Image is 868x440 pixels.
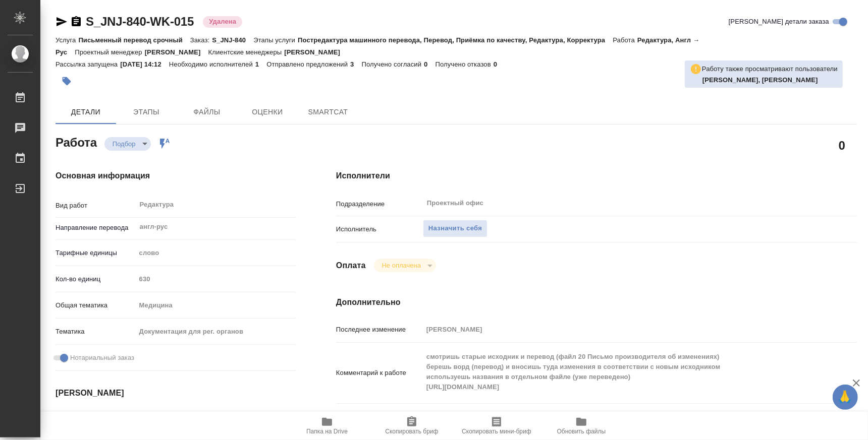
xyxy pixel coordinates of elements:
a: S_JNJ-840-WK-015 [86,15,194,28]
p: Последнее изменение [336,325,423,335]
p: [DATE] 14:12 [120,60,169,68]
button: Скопировать ссылку для ЯМессенджера [56,16,68,28]
p: Общая тематика [56,300,136,310]
span: Папка на Drive [306,428,348,435]
textarea: смотришь старые исходник и перевод (файл 20 Письмо производителя об изменениях) берешь ворд (пере... [423,348,813,396]
h4: Основная информация [56,170,296,182]
p: 3 [350,60,361,68]
p: S_JNJ-840 [212,36,253,44]
button: Добавить тэг [56,70,78,92]
h4: Исполнители [336,170,857,182]
p: [PERSON_NAME] [284,48,348,56]
input: Пустое поле [136,272,296,286]
button: Подбор [110,140,139,148]
p: Комментарий к работе [336,368,423,378]
h2: 0 [839,137,845,154]
button: 🙏 [833,385,858,410]
p: Отправлено предложений [266,60,350,68]
p: Работу также просматривают пользователи [702,64,838,74]
p: Постредактура машинного перевода, Перевод, Приёмка по качеству, Редактура, Корректура [298,36,613,44]
button: Обновить файлы [539,412,624,440]
p: Направление перевода [56,223,136,233]
p: Этапы услуги [253,36,298,44]
h4: Дополнительно [336,296,857,308]
p: Кол-во единиц [56,274,136,284]
span: Этапы [122,106,171,118]
span: Оценки [243,106,292,118]
button: Назначить себя [423,220,487,237]
p: Горчилина Елена, Белякова Юлия [702,75,838,85]
p: Получено согласий [362,60,424,68]
div: Подбор [374,259,436,272]
p: Вид работ [56,201,136,211]
p: Проектный менеджер [75,48,144,56]
div: Медицина [136,297,296,314]
h2: Работа [56,133,97,151]
p: Необходимо исполнителей [169,60,255,68]
span: Детали [62,106,110,118]
h4: [PERSON_NAME] [56,387,296,399]
span: Файлы [183,106,231,118]
p: 1 [255,60,266,68]
b: [PERSON_NAME], [PERSON_NAME] [702,76,818,84]
button: Папка на Drive [285,412,369,440]
button: Скопировать бриф [369,412,454,440]
button: Не оплачена [379,261,424,270]
p: Клиентские менеджеры [208,48,285,56]
p: Работа [613,36,637,44]
div: Подбор [104,137,151,151]
h4: Оплата [336,260,366,272]
span: Скопировать мини-бриф [462,428,531,435]
span: SmartCat [304,106,352,118]
span: [PERSON_NAME] детали заказа [729,17,829,27]
span: Скопировать бриф [385,428,438,435]
span: Назначить себя [428,223,482,234]
p: Заказ: [190,36,212,44]
button: Скопировать мини-бриф [454,412,539,440]
span: Обновить файлы [557,428,606,435]
p: [PERSON_NAME] [145,48,208,56]
p: Услуга [56,36,78,44]
p: Удалена [209,17,236,27]
p: Письменный перевод срочный [78,36,190,44]
p: Тематика [56,327,136,337]
div: слово [136,244,296,262]
p: Получено отказов [436,60,494,68]
span: 🙏 [837,387,854,408]
p: Подразделение [336,199,423,209]
button: Скопировать ссылку [70,16,82,28]
p: 0 [494,60,505,68]
span: Нотариальный заказ [70,353,134,363]
div: Документация для рег. органов [136,323,296,340]
input: Пустое поле [423,322,813,337]
p: Исполнитель [336,224,423,234]
p: Рассылка запущена [56,60,120,68]
p: Тарифные единицы [56,248,136,258]
p: 0 [424,60,435,68]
